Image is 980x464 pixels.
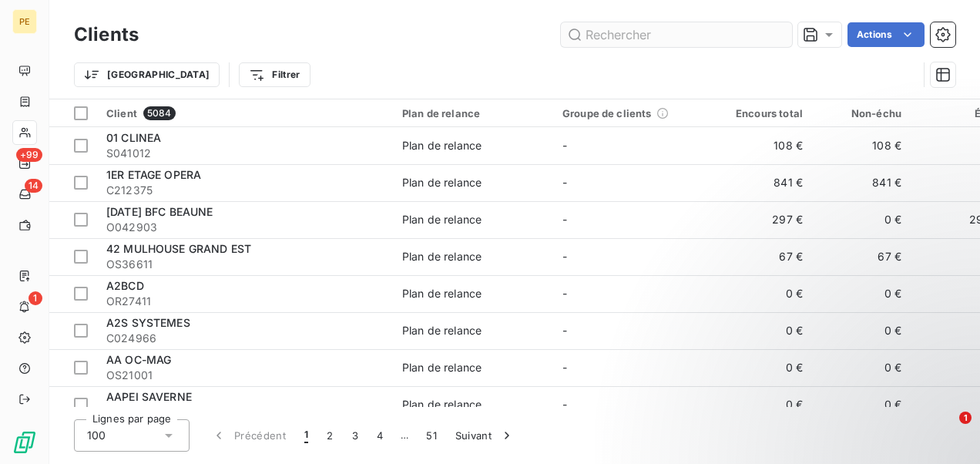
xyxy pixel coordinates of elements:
[74,62,220,87] button: [GEOGRAPHIC_DATA]
[562,361,567,374] span: -
[202,419,295,452] button: Précédent
[402,397,482,412] div: Plan de relance
[392,423,417,448] span: …
[12,9,37,34] div: PE
[343,419,367,452] button: 3
[16,148,42,162] span: +99
[562,107,652,119] span: Groupe de clients
[562,398,567,411] span: -
[87,428,106,443] span: 100
[402,138,482,153] div: Plan de relance
[106,131,161,144] span: 01 CLINEA
[304,428,308,443] span: 1
[402,249,482,264] div: Plan de relance
[402,360,482,375] div: Plan de relance
[402,175,482,190] div: Plan de relance
[928,412,965,449] iframe: Intercom live chat
[106,279,144,292] span: A2BCD
[713,312,812,349] td: 0 €
[723,107,803,119] div: Encours total
[812,164,911,201] td: 841 €
[713,127,812,164] td: 108 €
[106,368,384,383] span: OS21001
[29,291,42,305] span: 1
[106,242,251,255] span: 42 MULHOUSE GRAND EST
[562,139,567,152] span: -
[106,107,137,119] span: Client
[402,323,482,338] div: Plan de relance
[446,419,524,452] button: Suivant
[402,286,482,301] div: Plan de relance
[812,201,911,238] td: 0 €
[713,201,812,238] td: 297 €
[562,250,567,263] span: -
[402,212,482,227] div: Plan de relance
[417,419,446,452] button: 51
[295,419,317,452] button: 1
[106,353,171,366] span: AA OC-MAG
[12,182,36,207] a: 14
[672,314,980,422] iframe: Intercom notifications message
[561,22,792,47] input: Rechercher
[562,324,567,337] span: -
[562,213,567,226] span: -
[143,106,176,120] span: 5084
[106,316,190,329] span: A2S SYSTEMES
[239,62,310,87] button: Filtrer
[106,257,384,272] span: OS36611
[106,146,384,161] span: S041012
[106,183,384,198] span: C212375
[402,107,544,119] div: Plan de relance
[106,331,384,346] span: C024966
[317,419,342,452] button: 2
[25,179,42,193] span: 14
[106,205,213,218] span: [DATE] BFC BEAUNE
[106,390,192,403] span: AAPEI SAVERNE
[106,168,201,181] span: 1ER ETAGE OPERA
[812,312,911,349] td: 0 €
[562,176,567,189] span: -
[713,164,812,201] td: 841 €
[562,287,567,300] span: -
[812,275,911,312] td: 0 €
[106,294,384,309] span: OR27411
[106,405,384,420] span: OS24859
[74,21,139,49] h3: Clients
[959,412,972,424] span: 1
[12,430,37,455] img: Logo LeanPay
[106,220,384,235] span: O042903
[367,419,392,452] button: 4
[812,127,911,164] td: 108 €
[12,151,36,176] a: +99
[812,238,911,275] td: 67 €
[821,107,901,119] div: Non-échu
[713,275,812,312] td: 0 €
[713,238,812,275] td: 67 €
[847,22,925,47] button: Actions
